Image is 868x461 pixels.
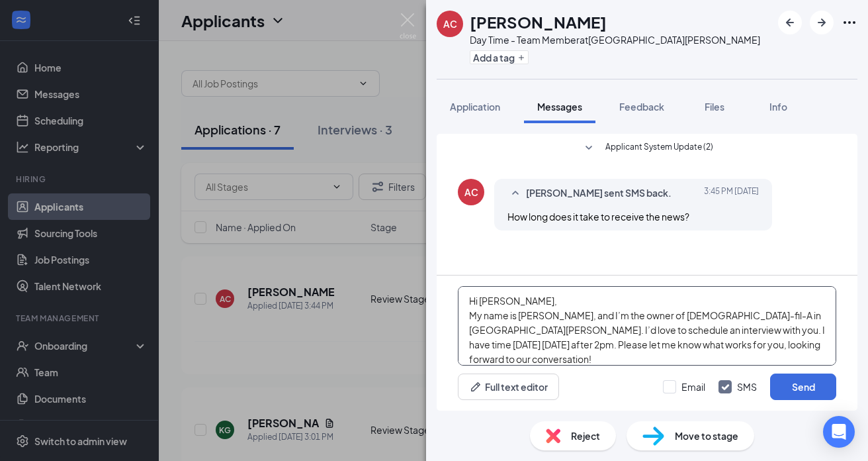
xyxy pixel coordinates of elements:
button: ArrowRight [810,11,834,34]
span: Feedback [619,101,664,113]
div: AC [464,185,478,199]
span: [DATE] 3:45 PM [704,185,759,201]
button: SmallChevronDownApplicant System Update (2) [581,140,713,156]
span: Files [705,101,724,113]
svg: Ellipses [842,15,857,30]
span: Info [769,101,787,113]
svg: Plus [517,54,525,62]
span: Messages [537,101,582,113]
span: Application [450,101,500,113]
button: Send [770,374,836,400]
button: PlusAdd a tag [470,50,529,64]
span: Applicant System Update (2) [605,140,713,156]
button: ArrowLeftNew [778,11,802,34]
span: How long does it take to receive the news? [507,211,689,223]
svg: SmallChevronUp [507,185,523,201]
div: Open Intercom Messenger [823,416,855,448]
svg: ArrowRight [814,15,830,30]
svg: ArrowLeftNew [782,15,798,30]
span: Move to stage [675,429,738,443]
span: [PERSON_NAME] sent SMS back. [526,185,672,201]
svg: Pen [469,380,482,393]
div: Day Time - Team Member at [GEOGRAPHIC_DATA][PERSON_NAME] [470,33,760,46]
div: AC [443,17,457,30]
textarea: Hi [PERSON_NAME], My name is [PERSON_NAME], and I’m the owner of [DEMOGRAPHIC_DATA]-fil-A in [GEO... [458,286,836,366]
button: Full text editorPen [458,374,559,400]
span: Reject [571,429,600,443]
svg: SmallChevronDown [581,140,597,156]
h1: [PERSON_NAME] [470,11,607,33]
